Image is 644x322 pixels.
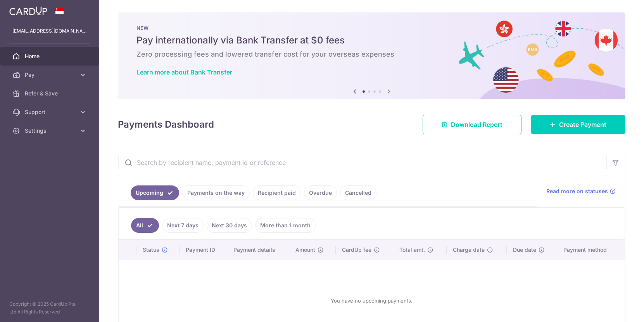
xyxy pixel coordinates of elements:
th: Payment details [227,240,289,260]
span: Refer & Save [25,90,76,97]
a: Read more on statuses [546,187,616,195]
a: Payments on the way [182,185,250,200]
a: Download Report [423,115,521,134]
span: CardUp fee [342,246,371,254]
input: Search by recipient name, payment id or reference [118,150,606,175]
span: Pay [25,71,76,79]
span: Due date [513,246,536,254]
a: Create Payment [531,115,625,134]
h6: Zero processing fees and lowered transfer cost for your overseas expenses [136,50,607,59]
span: Amount [295,246,315,254]
span: Charge date [453,246,485,254]
p: [EMAIL_ADDRESS][DOMAIN_NAME] [12,27,87,35]
a: More than 1 month [255,218,316,233]
a: Recipient paid [253,185,301,200]
a: Overdue [304,185,337,200]
span: Read more on statuses [546,187,608,195]
a: All [131,218,159,233]
span: Home [25,52,76,60]
th: Payment method [557,240,625,260]
span: Total amt. [399,246,425,254]
h5: Pay internationally via Bank Transfer at $0 fees [136,34,607,47]
span: Create Payment [559,120,606,129]
span: Settings [25,127,76,135]
a: Next 30 days [207,218,252,233]
span: Status [143,246,159,254]
span: Support [25,108,76,116]
span: Download Report [451,120,502,129]
a: Upcoming [131,185,179,200]
img: Bank transfer banner [118,12,625,99]
p: NEW [136,25,607,31]
a: Cancelled [340,185,376,200]
h4: Payments Dashboard [118,118,214,132]
img: CardUp [9,6,47,16]
th: Payment ID [180,240,227,260]
a: Next 7 days [162,218,204,233]
a: Learn more about Bank Transfer [136,68,232,76]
